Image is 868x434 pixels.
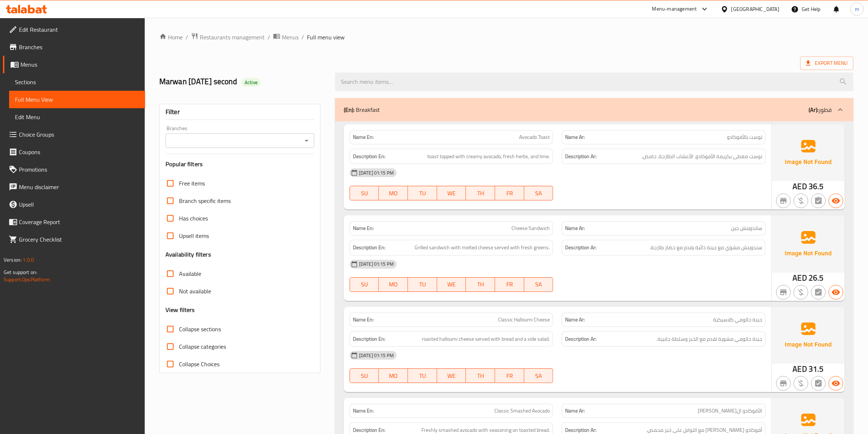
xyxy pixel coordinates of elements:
[159,33,183,42] a: Home
[527,188,550,199] span: SA
[731,5,779,13] div: [GEOGRAPHIC_DATA]
[353,224,374,232] strong: Name En:
[350,368,379,383] button: SU
[282,33,299,42] span: Menus
[794,376,808,391] button: Purchased item
[179,342,226,351] span: Collapse categories
[565,407,585,415] strong: Name Ar:
[772,124,845,181] img: Ae5nvW7+0k+MAAAAAElFTkSuQmCC
[166,104,314,120] div: Filter
[268,33,270,42] li: /
[9,91,145,108] a: Full Menu View
[565,335,596,344] strong: Description Ar:
[806,59,848,68] span: Export Menu
[524,186,553,200] button: SA
[179,214,208,223] span: Has choices
[829,376,843,391] button: Available
[698,407,762,415] span: الأفوكادو ال[PERSON_NAME]
[179,196,231,205] span: Branch specific items
[527,371,550,381] span: SA
[469,371,492,381] span: TH
[776,376,791,391] button: Not branch specific item
[411,279,434,290] span: TU
[713,316,762,324] span: جبنة حالومي كلاسيكية
[657,335,762,344] span: جبنة حالومي مشوية تقدم مع الخبز وسلطة جانبية.
[19,25,139,34] span: Edit Restaurant
[772,307,845,364] img: Ae5nvW7+0k+MAAAAAElFTkSuQmCC
[793,179,807,193] span: AED
[519,133,550,141] span: Avocado Toast
[829,193,843,208] button: Available
[495,277,524,292] button: FR
[353,371,376,381] span: SU
[179,287,211,296] span: Not available
[307,33,345,42] span: Full menu view
[353,188,376,199] span: SU
[19,183,139,191] span: Menu disclaimer
[350,277,379,292] button: SU
[4,275,50,284] a: Support.OpsPlatform
[353,335,385,344] strong: Description En:
[179,179,205,188] span: Free items
[19,235,139,244] span: Grocery Checklist
[179,269,201,278] span: Available
[353,407,374,415] strong: Name En:
[524,368,553,383] button: SA
[4,267,37,277] span: Get support on:
[379,277,408,292] button: MO
[440,188,463,199] span: WE
[344,105,380,114] p: Breakfast
[353,133,374,141] strong: Name En:
[186,33,188,42] li: /
[794,193,808,208] button: Purchased item
[565,224,585,232] strong: Name Ar:
[794,285,808,300] button: Purchased item
[466,186,495,200] button: TH
[3,178,145,196] a: Menu disclaimer
[411,188,434,199] span: TU
[353,243,385,252] strong: Description En:
[301,33,304,42] li: /
[652,5,697,13] div: Menu-management
[494,407,550,415] span: Classic Smashed Avocado
[527,279,550,290] span: SA
[809,179,824,193] span: 36.5
[3,38,145,56] a: Branches
[565,152,596,161] strong: Description Ar:
[809,105,832,114] p: فطور
[19,148,139,156] span: Coupons
[356,169,397,176] span: [DATE] 01:15 PM
[166,250,211,259] h3: Availability filters
[3,213,145,231] a: Coverage Report
[565,316,585,324] strong: Name Ar:
[408,186,437,200] button: TU
[811,285,826,300] button: Not has choices
[411,371,434,381] span: TU
[166,160,314,168] h3: Popular filters
[19,165,139,174] span: Promotions
[382,188,405,199] span: MO
[382,371,405,381] span: MO
[159,76,326,87] h2: Marwan [DATE] second
[15,95,139,104] span: Full Menu View
[3,231,145,248] a: Grocery Checklist
[335,73,853,91] input: search
[19,43,139,51] span: Branches
[642,152,762,161] span: توست مغطى بكريمة الأفوكادو، الأعشاب الطازجة، حامض.
[19,218,139,226] span: Coverage Report
[776,285,791,300] button: Not branch specific item
[793,362,807,376] span: AED
[437,277,466,292] button: WE
[15,78,139,86] span: Sections
[772,215,845,272] img: Ae5nvW7+0k+MAAAAAElFTkSuQmCC
[19,200,139,209] span: Upsell
[811,193,826,208] button: Not has choices
[809,271,824,285] span: 26.5
[800,56,853,70] span: Export Menu
[353,316,374,324] strong: Name En:
[4,255,22,265] span: Version:
[437,368,466,383] button: WE
[179,231,209,240] span: Upsell items
[344,104,354,115] b: (En):
[855,5,859,13] span: m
